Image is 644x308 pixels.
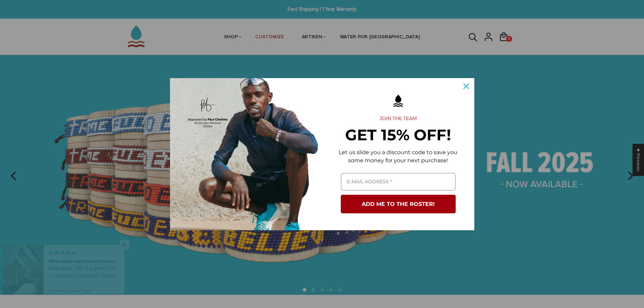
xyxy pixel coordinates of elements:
strong: GET 15% OFF! [345,125,451,144]
svg: close icon [463,84,469,89]
h2: JOIN THE TEAM [333,116,463,122]
button: Close [458,78,474,94]
p: Let us slide you a discount code to save you some money for your next purchase! [333,148,463,165]
input: Email field [341,173,456,191]
button: ADD ME TO THE ROSTER! [341,195,456,213]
